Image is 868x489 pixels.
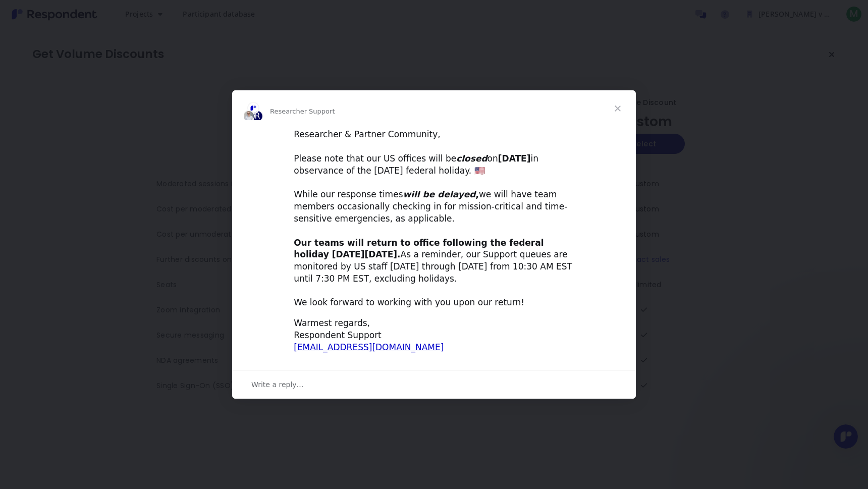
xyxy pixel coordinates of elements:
div: Open conversation and reply [232,370,636,399]
img: Justin avatar [243,110,255,122]
span: Researcher Support [270,107,335,115]
b: [DATE] [498,153,531,164]
div: Warmest regards, Respondent Support [294,317,574,353]
img: Melissa avatar [247,102,259,114]
b: Our teams will return to office following the federal holiday [DATE][DATE]. [294,238,544,260]
div: Researcher & Partner Community, ​ Please note that our US offices will be on in observance of the... [294,129,574,309]
i: closed [456,153,487,164]
span: Close [600,90,636,127]
i: will be delayed [403,189,476,199]
b: , [403,189,479,199]
a: [EMAIL_ADDRESS][DOMAIN_NAME] [294,342,444,352]
div: R [251,110,263,122]
span: Write a reply… [251,378,304,391]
